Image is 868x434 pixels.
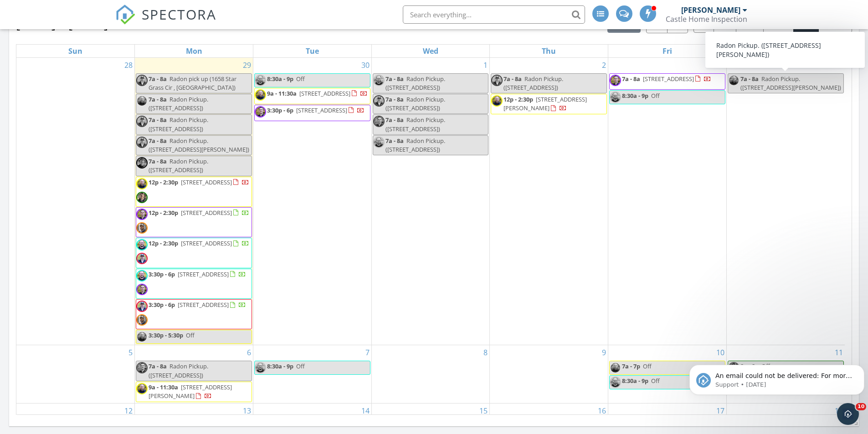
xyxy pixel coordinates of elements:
a: Go to October 4, 2025 [837,58,845,72]
a: Monday [184,45,204,57]
td: Go to October 1, 2025 [371,58,490,345]
img: evan.jpg [136,253,148,264]
img: thomas.jpg [136,239,148,250]
img: img_8334.jpeg [136,222,148,234]
img: jeff.jpg [136,178,148,189]
a: Go to October 8, 2025 [482,345,489,360]
a: 9a - 11:30a [STREET_ADDRESS][PERSON_NAME] [149,383,232,400]
img: thomas.jpg [610,377,621,388]
a: 3:30p - 6p [STREET_ADDRESS] [149,270,246,278]
span: Radon Pickup. ([STREET_ADDRESS]) [149,362,208,379]
td: Go to October 4, 2025 [726,58,845,345]
span: 7a - 8a [149,116,167,124]
span: 3:30p - 6p [149,270,175,278]
span: [STREET_ADDRESS] [178,301,229,309]
span: [STREET_ADDRESS][PERSON_NAME] [149,383,232,400]
span: 3:30p - 6p [149,301,175,309]
span: 8:30a - 9p [267,362,293,370]
span: 7a - 8a [385,116,404,124]
a: 7a - 8a [STREET_ADDRESS] [609,73,725,90]
span: Off [186,331,195,339]
a: 12p - 2:30p [STREET_ADDRESS] [136,238,252,268]
span: Radon Pickup. ([STREET_ADDRESS][PERSON_NAME]) [149,137,249,153]
span: 7a - 8a [149,157,167,165]
span: 3:30p - 5:30p [149,331,183,339]
img: nazar.jpg [373,116,385,127]
img: thomas.jpg [255,75,266,86]
span: 7a - 8a [385,95,404,103]
input: Search everything... [403,5,585,24]
img: The Best Home Inspection Software - Spectora [115,5,135,25]
img: evan.jpg [373,95,385,107]
img: evan.jpg [136,137,148,148]
td: Go to October 6, 2025 [135,345,253,403]
a: 9a - 11:30a [STREET_ADDRESS] [267,89,368,97]
a: 9a - 11:30a [STREET_ADDRESS][PERSON_NAME] [136,382,252,402]
img: nazar.jpg [255,106,266,117]
span: Radon Pickup. ([STREET_ADDRESS]) [149,95,208,112]
span: Off [651,92,660,100]
img: nazar.jpg [136,362,148,373]
a: Go to October 12, 2025 [123,403,134,418]
span: Off [296,75,305,83]
span: [STREET_ADDRESS] [181,209,232,217]
a: Go to October 15, 2025 [478,403,489,418]
a: Tuesday [304,45,321,57]
span: 7a - 8a [740,75,759,83]
span: 7a - 8a [149,362,167,370]
img: jeff.jpg [491,95,503,107]
img: jeff.jpg [728,75,740,86]
span: [STREET_ADDRESS] [181,239,232,247]
td: Go to October 11, 2025 [726,345,845,403]
span: Radon Pickup. ([STREET_ADDRESS]) [503,75,563,92]
img: nazar.jpg [136,284,148,295]
a: 9a - 11:30a [STREET_ADDRESS] [254,88,370,104]
td: Go to October 7, 2025 [253,345,371,403]
img: evan.jpg [491,75,503,86]
span: Radon Pickup. ([STREET_ADDRESS]) [385,95,445,112]
span: Radon Pickup. ([STREET_ADDRESS]) [385,116,445,133]
span: 12p - 2:30p [149,178,178,186]
span: Radon Pickup. ([STREET_ADDRESS]) [149,116,208,133]
img: evan.jpg [136,75,148,86]
a: Go to September 30, 2025 [360,58,371,72]
span: 3:30p - 6p [267,106,293,114]
img: thomas.jpg [255,362,266,373]
span: Radon pick up (1658 Star Grass Cir , [GEOGRAPHIC_DATA]) [149,75,236,92]
a: Go to October 6, 2025 [245,345,253,360]
span: 7a - 8a [149,137,167,145]
img: evan.jpg [136,116,148,127]
div: Castle Home Inspection [666,15,747,24]
td: Go to October 8, 2025 [371,345,490,403]
a: 7a - 8a [STREET_ADDRESS] [622,75,711,83]
a: Saturday [778,45,793,57]
a: 3:30p - 6p [STREET_ADDRESS] [136,269,252,299]
a: Go to October 3, 2025 [719,58,726,72]
img: jeff.jpg [610,362,621,373]
span: [STREET_ADDRESS] [181,178,232,186]
a: Go to October 17, 2025 [714,403,726,418]
td: Go to October 9, 2025 [490,345,608,403]
span: 7a - 8a [149,95,167,103]
span: Radon Pickup. ([STREET_ADDRESS][PERSON_NAME]) [740,75,841,92]
td: Go to September 28, 2025 [16,58,135,345]
a: Go to October 2, 2025 [600,58,608,72]
img: img_8334.jpeg [136,314,148,326]
a: 3:30p - 6p [STREET_ADDRESS] [149,301,246,309]
a: Go to October 18, 2025 [833,403,845,418]
span: 7a - 8a [385,137,404,145]
a: 12p - 2:30p [STREET_ADDRESS] [136,207,252,237]
a: 12p - 2:30p [STREET_ADDRESS] [149,178,249,186]
span: 8:30a - 9p [267,75,293,83]
a: 12p - 2:30p [STREET_ADDRESS] [136,177,252,207]
span: 8:30a - 9p [622,92,648,100]
iframe: Intercom live chat [837,403,859,425]
img: thomas.jpg [136,270,148,281]
a: Go to October 14, 2025 [360,403,371,418]
td: Go to October 3, 2025 [608,58,727,345]
a: Go to September 28, 2025 [123,58,134,72]
a: Go to October 5, 2025 [127,345,134,360]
